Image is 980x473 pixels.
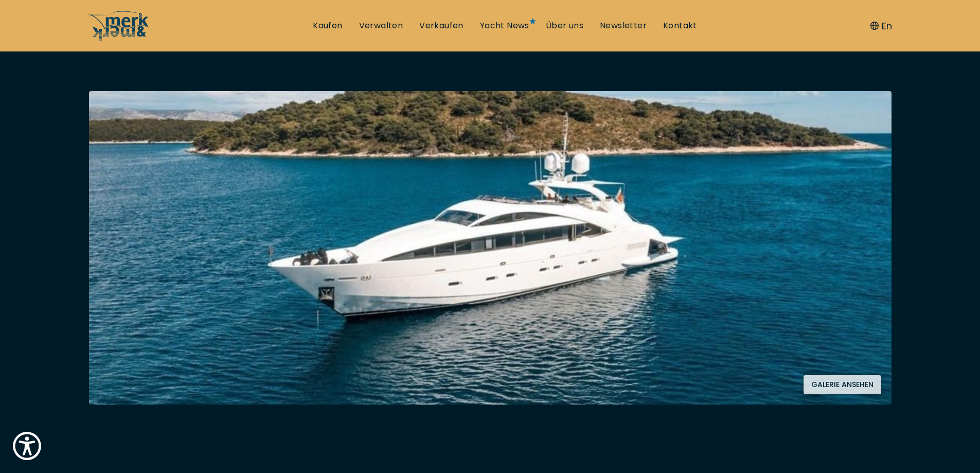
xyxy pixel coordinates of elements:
a: Verwalten [359,20,403,31]
a: Kontakt [663,20,697,31]
a: Über uns [546,20,583,31]
a: Newsletter [600,20,647,31]
a: Yacht News [480,20,529,31]
button: En [870,19,892,33]
a: Verkaufen [419,20,464,31]
button: Show Accessibility Preferences [10,429,44,463]
a: Kaufen [313,20,342,31]
img: Merk&Merk [89,91,892,405]
button: Galerie ansehen [804,375,881,394]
